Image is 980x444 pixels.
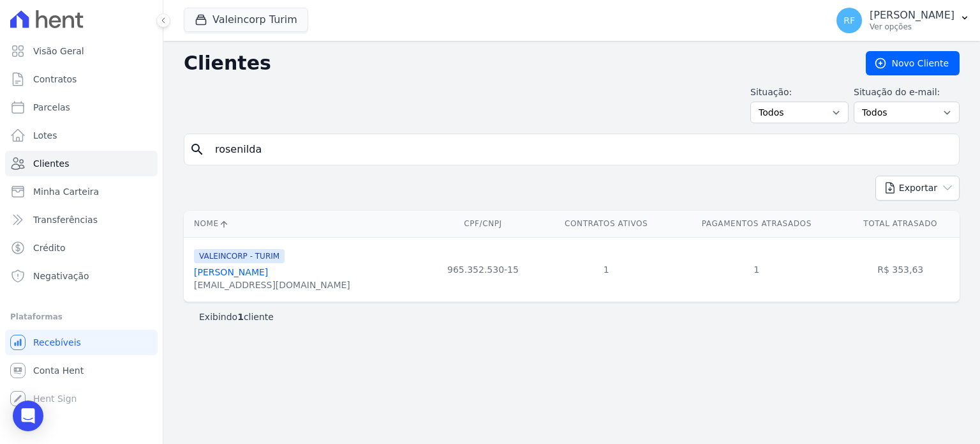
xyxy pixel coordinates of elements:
[5,38,158,64] a: Visão Geral
[194,249,285,263] span: VALEINCORP - TURIM
[875,176,960,201] button: Exportar
[5,66,158,92] a: Contratos
[33,364,84,377] span: Conta Hent
[870,22,954,32] p: Ver opções
[33,185,99,198] span: Minha Carteira
[843,16,855,25] span: RF
[194,279,350,291] div: [EMAIL_ADDRESS][DOMAIN_NAME]
[33,270,89,282] span: Negativação
[184,52,845,75] h2: Clientes
[426,211,540,237] th: CPF/CNPJ
[841,237,960,302] td: R$ 353,63
[826,3,980,38] button: RF [PERSON_NAME] Ver opções
[189,142,205,157] i: search
[194,267,268,277] a: [PERSON_NAME]
[33,101,70,114] span: Parcelas
[5,95,158,120] a: Parcelas
[5,235,158,261] a: Crédito
[5,358,158,383] a: Conta Hent
[5,151,158,176] a: Clientes
[540,237,672,302] td: 1
[854,86,960,99] label: Situação do e-mail:
[33,157,69,170] span: Clientes
[33,213,98,226] span: Transferências
[5,179,158,204] a: Minha Carteira
[672,237,841,302] td: 1
[5,330,158,355] a: Recebíveis
[5,123,158,148] a: Lotes
[426,237,540,302] td: 965.352.530-15
[33,45,84,57] span: Visão Geral
[33,241,66,254] span: Crédito
[33,73,77,86] span: Contratos
[866,51,960,75] a: Novo Cliente
[5,263,158,289] a: Negativação
[33,129,57,142] span: Lotes
[540,211,672,237] th: Contratos Ativos
[10,309,152,325] div: Plataformas
[184,8,308,32] button: Valeincorp Turim
[199,310,274,323] p: Exibindo cliente
[5,207,158,233] a: Transferências
[13,401,43,431] div: Open Intercom Messenger
[750,86,849,99] label: Situação:
[207,137,954,162] input: Buscar por nome, CPF ou e-mail
[33,336,81,349] span: Recebíveis
[672,211,841,237] th: Pagamentos Atrasados
[841,211,960,237] th: Total Atrasado
[870,9,954,22] p: [PERSON_NAME]
[184,211,426,237] th: Nome
[237,312,244,322] b: 1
